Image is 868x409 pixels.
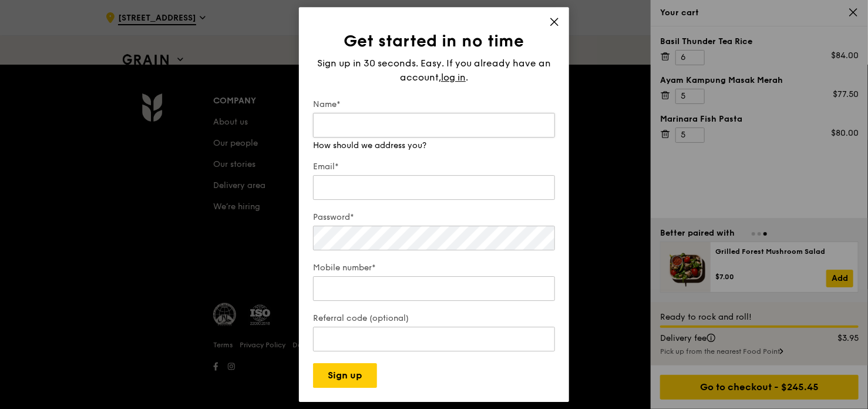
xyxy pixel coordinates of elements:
[441,71,466,85] span: log in
[313,99,555,110] label: Name*
[466,72,468,83] span: .
[317,58,551,83] span: Sign up in 30 seconds. Easy. If you already have an account,
[313,31,555,52] h1: Get started in no time
[313,363,377,388] button: Sign up
[313,161,555,173] label: Email*
[313,212,555,223] label: Password*
[313,262,555,274] label: Mobile number*
[313,313,555,324] label: Referral code (optional)
[313,140,555,152] div: How should we address you?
